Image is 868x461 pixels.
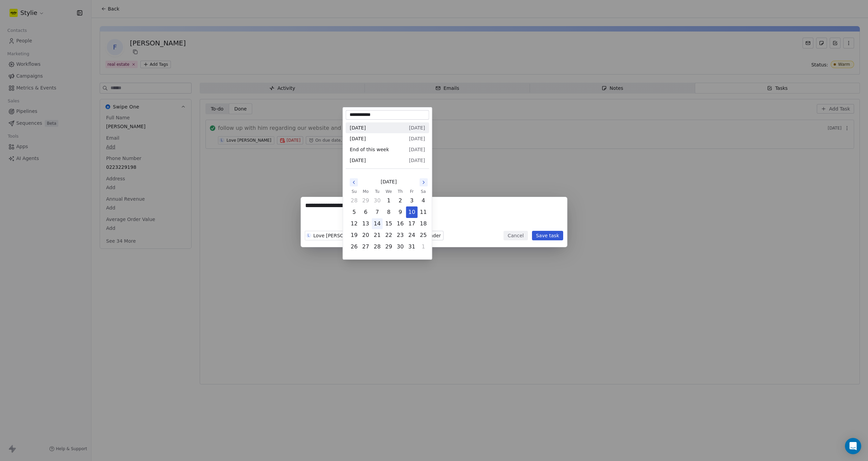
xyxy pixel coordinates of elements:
[406,188,418,195] th: Friday
[372,218,383,229] button: Tuesday, October 14th, 2025
[395,195,406,206] button: Thursday, October 2nd, 2025
[349,188,360,195] th: Sunday
[360,195,371,206] button: Monday, September 29th, 2025
[350,146,389,153] span: End of this week
[420,178,428,186] button: Go to the Next Month
[418,230,429,241] button: Saturday, October 25th, 2025
[418,241,429,252] button: Saturday, November 1st, 2025
[360,230,371,241] button: Monday, October 20th, 2025
[383,218,394,229] button: Wednesday, October 15th, 2025
[372,188,383,195] th: Tuesday
[395,230,406,241] button: Thursday, October 23rd, 2025
[395,241,406,252] button: Thursday, October 30th, 2025
[360,207,371,218] button: Monday, October 6th, 2025
[350,135,366,142] span: [DATE]
[395,218,406,229] button: Thursday, October 16th, 2025
[418,207,429,218] button: Saturday, October 11th, 2025
[381,178,397,185] span: [DATE]
[372,195,383,206] button: Tuesday, September 30th, 2025
[407,195,417,206] button: Friday, October 3rd, 2025
[360,218,371,229] button: Monday, October 13th, 2025
[383,188,395,195] th: Wednesday
[407,241,417,252] button: Friday, October 31st, 2025
[383,207,394,218] button: Wednesday, October 8th, 2025
[383,230,394,241] button: Wednesday, October 22nd, 2025
[372,207,383,218] button: Tuesday, October 7th, 2025
[372,230,383,241] button: Tuesday, October 21st, 2025
[350,178,358,186] button: Go to the Previous Month
[349,195,360,206] button: Sunday, September 28th, 2025
[409,157,425,164] span: [DATE]
[418,188,429,195] th: Saturday
[395,207,406,218] button: Thursday, October 9th, 2025
[418,218,429,229] button: Saturday, October 18th, 2025
[349,207,360,218] button: Sunday, October 5th, 2025
[360,188,372,195] th: Monday
[372,241,383,252] button: Tuesday, October 28th, 2025
[349,218,360,229] button: Sunday, October 12th, 2025
[407,218,417,229] button: Friday, October 17th, 2025
[409,124,425,131] span: [DATE]
[350,157,366,164] span: [DATE]
[409,135,425,142] span: [DATE]
[395,188,406,195] th: Thursday
[360,241,371,252] button: Monday, October 27th, 2025
[383,241,394,252] button: Wednesday, October 29th, 2025
[349,241,360,252] button: Sunday, October 26th, 2025
[407,230,417,241] button: Friday, October 24th, 2025
[383,195,394,206] button: Wednesday, October 1st, 2025
[350,124,366,131] span: [DATE]
[407,207,417,218] button: Today, Friday, October 10th, 2025, selected
[409,146,425,153] span: [DATE]
[349,188,429,253] table: October 2025
[349,230,360,241] button: Sunday, October 19th, 2025
[418,195,429,206] button: Saturday, October 4th, 2025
